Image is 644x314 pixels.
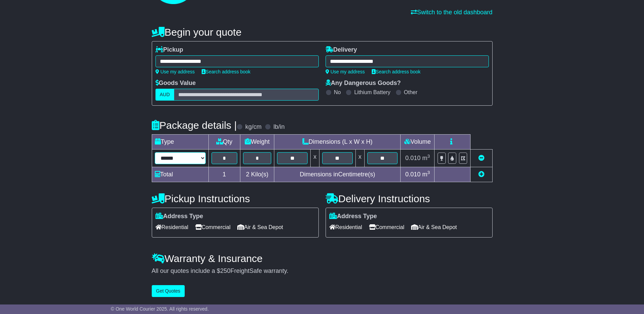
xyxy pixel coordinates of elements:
label: Lithium Battery [354,89,390,95]
span: Residential [155,222,188,232]
td: 1 [208,167,240,182]
label: No [334,89,341,95]
sup: 3 [427,170,430,175]
span: Residential [329,222,362,232]
span: © One World Courier 2025. All rights reserved. [111,306,209,312]
span: m [422,155,430,161]
h4: Warranty & Insurance [152,253,493,264]
sup: 3 [427,154,430,159]
label: Address Type [155,213,203,220]
label: AUD [155,89,174,101]
h4: Delivery Instructions [326,193,493,204]
td: Weight [240,135,274,150]
label: lb/in [273,123,284,131]
a: Use my address [326,69,365,74]
label: Delivery [326,46,357,54]
a: Switch to the old dashboard [411,9,492,16]
td: Total [152,167,208,182]
td: Dimensions (L x W x H) [274,135,401,150]
a: Use my address [155,69,195,74]
td: Qty [208,135,240,150]
span: 2 [246,171,249,178]
label: kg/cm [245,123,261,131]
span: 0.010 [405,171,421,178]
h4: Pickup Instructions [152,193,319,204]
span: Air & Sea Depot [411,222,457,232]
span: m [422,171,430,178]
span: Air & Sea Depot [237,222,283,232]
a: Search address book [202,69,251,74]
span: Commercial [369,222,404,232]
span: 0.010 [405,155,421,161]
button: Get Quotes [152,285,185,297]
td: Type [152,135,208,150]
label: Other [404,89,418,95]
h4: Package details | [152,120,237,131]
a: Search address book [372,69,421,74]
a: Remove this item [478,155,484,161]
label: Goods Value [155,80,196,87]
td: Volume [401,135,435,150]
td: x [311,150,319,167]
span: Commercial [195,222,231,232]
h4: Begin your quote [152,27,493,38]
td: x [355,150,364,167]
label: Pickup [155,46,183,54]
span: 250 [220,267,231,274]
div: All our quotes include a $ FreightSafe warranty. [152,267,493,275]
a: Add new item [478,171,484,178]
td: Dimensions in Centimetre(s) [274,167,401,182]
td: Kilo(s) [240,167,274,182]
label: Address Type [329,213,377,220]
label: Any Dangerous Goods? [326,80,401,87]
